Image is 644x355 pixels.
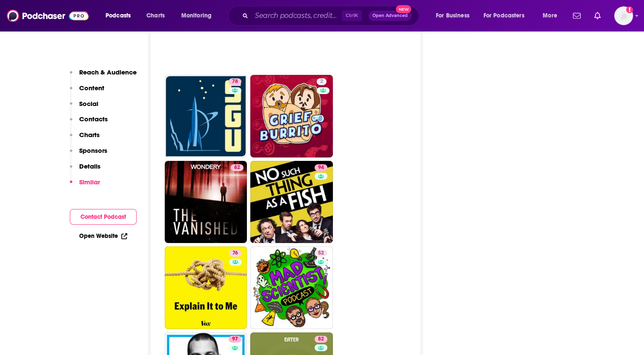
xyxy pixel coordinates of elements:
[175,9,223,23] button: open menu
[234,163,240,172] span: 82
[543,10,557,22] span: More
[232,77,238,86] span: 78
[229,78,241,85] a: 78
[79,115,108,123] p: Contacts
[315,336,327,343] a: 82
[614,6,633,25] button: Show profile menu
[229,250,241,257] a: 76
[79,100,98,108] p: Social
[70,68,137,84] button: Reach & Audience
[7,8,89,24] img: Podchaser - Follow, Share and Rate Podcasts
[614,6,633,25] span: Logged in as gmacdermott
[165,161,247,243] a: 82
[70,162,100,178] button: Details
[181,10,212,22] span: Monitoring
[232,335,238,344] span: 97
[165,75,247,157] a: 78
[165,246,247,329] a: 76
[250,246,333,329] a: 52
[318,163,324,172] span: 94
[318,249,324,258] span: 52
[396,5,411,13] span: New
[372,14,408,18] span: Open Advanced
[315,250,327,257] a: 52
[250,75,333,157] a: 2
[79,131,100,139] p: Charts
[369,11,412,21] button: Open AdvancedNew
[436,10,469,22] span: For Business
[570,9,584,23] a: Show notifications dropdown
[79,68,137,76] p: Reach & Audience
[79,84,104,92] p: Content
[70,209,137,225] button: Contact Podcast
[317,78,326,85] a: 2
[106,10,131,22] span: Podcasts
[614,6,633,25] img: User Profile
[342,10,362,21] span: Ctrl K
[231,164,243,171] a: 82
[478,9,537,23] button: open menu
[250,161,333,243] a: 94
[100,9,142,23] button: open menu
[229,336,241,343] a: 97
[315,164,327,171] a: 94
[232,249,238,258] span: 76
[318,335,324,344] span: 82
[141,9,170,23] a: Charts
[70,178,100,194] button: Similar
[70,100,98,115] button: Social
[591,9,604,23] a: Show notifications dropdown
[70,146,107,162] button: Sponsors
[79,232,127,240] a: Open Website
[626,6,633,13] svg: Add a profile image
[252,9,342,23] input: Search podcasts, credits, & more...
[146,10,165,22] span: Charts
[79,162,100,170] p: Details
[70,115,108,131] button: Contacts
[236,6,427,26] div: Search podcasts, credits, & more...
[430,9,480,23] button: open menu
[537,9,568,23] button: open menu
[79,178,100,186] p: Similar
[70,84,104,100] button: Content
[70,131,100,146] button: Charts
[484,10,524,22] span: For Podcasters
[320,77,323,86] span: 2
[79,146,107,155] p: Sponsors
